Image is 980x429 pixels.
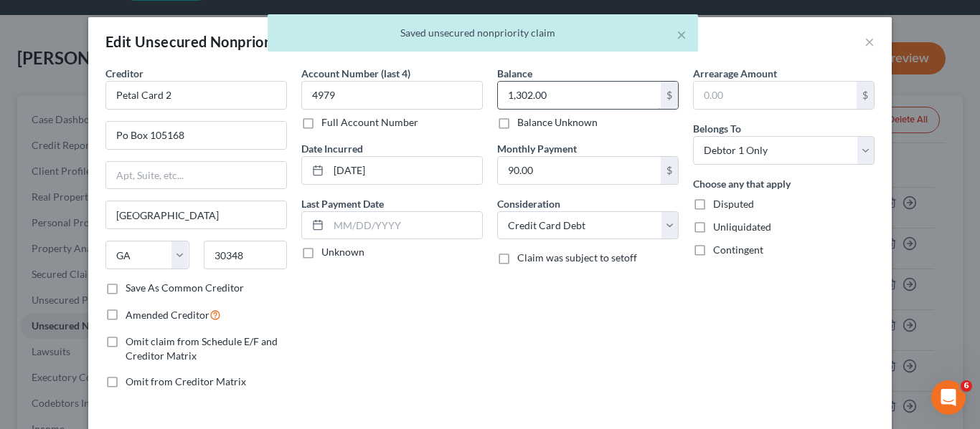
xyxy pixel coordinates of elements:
div: $ [661,82,678,109]
label: Arrearage Amount [693,66,777,81]
label: Balance [497,66,532,81]
span: Creditor [105,67,143,79]
input: 0.00 [498,157,661,184]
label: Monthly Payment [497,141,577,156]
input: MM/DD/YYYY [329,157,482,184]
input: XXXX [301,81,483,110]
label: Choose any that apply [693,176,791,191]
input: MM/DD/YYYY [329,212,482,239]
label: Save As Common Creditor [126,281,244,295]
input: 0.00 [498,82,661,109]
span: Disputed [713,198,754,210]
label: Consideration [497,196,560,211]
input: Enter city... [106,201,286,228]
span: Contingent [713,244,763,256]
input: Enter zip... [204,241,288,269]
input: Search creditor by name... [105,81,287,110]
input: 0.00 [694,82,857,109]
iframe: Intercom live chat [931,380,966,415]
label: Balance Unknown [517,115,598,130]
div: $ [857,82,874,109]
label: Date Incurred [301,141,363,156]
span: Unliquidated [713,221,771,233]
span: Belongs To [693,122,741,135]
span: 6 [961,380,972,392]
label: Full Account Number [321,115,418,130]
span: Claim was subject to setoff [517,251,637,264]
span: Omit claim from Schedule E/F and Creditor Matrix [126,335,278,362]
span: Amended Creditor [126,309,209,321]
button: × [677,26,687,43]
span: Omit from Creditor Matrix [126,375,246,387]
div: Saved unsecured nonpriority claim [279,26,687,40]
input: Enter address... [106,122,286,149]
label: Account Number (last 4) [301,66,410,81]
label: Unknown [321,245,364,259]
div: $ [661,157,678,184]
input: Apt, Suite, etc... [106,162,286,189]
label: Last Payment Date [301,196,384,211]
